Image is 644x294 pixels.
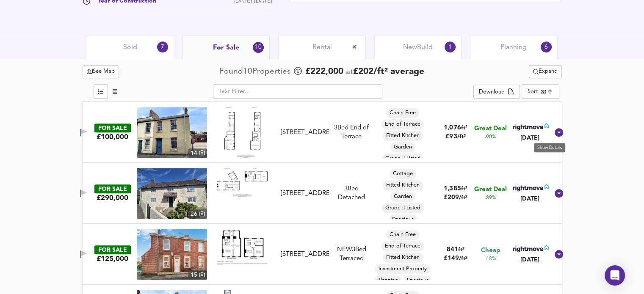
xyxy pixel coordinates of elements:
div: Investment Property [375,264,430,274]
span: ft² [461,186,467,192]
button: Expand [529,65,562,78]
span: Planning [500,43,527,52]
div: £125,000 [97,254,128,264]
button: Download [473,85,520,99]
div: Grade II Listed [382,154,424,164]
div: Chain Free [386,230,419,240]
span: Sold [123,43,137,52]
div: Chain Free [386,108,419,118]
span: £ 202 / ft² average [353,67,424,76]
div: Grade II Listed [382,203,424,213]
div: [DATE] [511,195,549,203]
span: 841 [447,247,458,253]
div: Download [479,88,505,97]
img: Floorplan [217,168,268,197]
div: [DATE] [511,256,549,264]
span: / ft² [459,256,467,261]
span: 1,385 [444,186,461,192]
svg: Show Details [554,249,564,259]
span: ft² [458,247,464,253]
button: See Map [83,65,119,78]
span: ft² [461,125,467,131]
span: Spacious [404,277,432,284]
span: £ 209 [444,195,467,201]
span: Rental [312,43,332,52]
div: Fitted Kitchen [383,131,423,141]
div: FOR SALE£100,000 property thumbnail 14 Floorplan[STREET_ADDRESS]3Bed End of TerraceChain FreeEnd ... [83,102,562,163]
span: Fitted Kitchen [383,254,423,261]
img: property thumbnail [137,107,207,158]
div: 10 [253,42,264,53]
div: FOR SALE [94,245,131,254]
span: 1,076 [444,125,461,131]
span: -48% [484,256,496,263]
svg: Show Details [554,188,564,198]
div: FOR SALE£125,000 property thumbnail 15 Floorplan[STREET_ADDRESS]NEW3Bed TerracedChain FreeEnd of ... [83,224,562,285]
div: [DATE] [511,134,549,142]
div: 1 [445,41,456,52]
span: Planning [374,277,402,284]
img: property thumbnail [137,229,207,280]
div: split button [529,65,562,78]
div: split button [473,85,520,99]
div: End of Terrace [381,119,424,129]
span: Great Deal [474,124,507,133]
span: Investment Property [375,265,430,273]
span: End of Terrace [381,121,424,128]
div: Found 10 Propert ies [219,66,293,77]
span: / ft² [457,134,465,140]
div: Sort [522,84,559,99]
span: Grade II Listed [382,204,424,212]
div: Spacious [389,214,417,225]
span: Cottage [390,170,416,178]
a: property thumbnail 15 [137,229,207,280]
span: Great Deal [474,185,507,194]
div: Silver Street, Chard, Somerset, TA20 2AY [277,189,332,198]
div: FOR SALE [94,124,131,132]
img: property thumbnail [137,168,207,219]
span: Fitted Kitchen [383,181,423,189]
span: Spacious [389,216,417,223]
a: property thumbnail 26 [137,168,207,219]
div: Fitted Kitchen [383,180,423,190]
div: Spacious [404,275,432,286]
div: Fitted Kitchen [383,253,423,263]
input: Text Filter... [213,84,382,99]
div: 7 [157,41,168,52]
span: Expand [533,67,558,77]
div: Garden [390,142,415,152]
span: at [346,68,353,76]
img: Floorplan [224,107,260,158]
span: Cheap [481,246,500,255]
span: Fitted Kitchen [383,132,423,140]
span: See Map [87,67,115,77]
span: £ 149 [444,256,467,262]
span: Grade II Listed [382,155,424,162]
span: Chain Free [386,231,419,239]
div: [STREET_ADDRESS] [281,250,329,259]
div: 6 [541,41,552,52]
div: Sort [528,88,538,96]
a: property thumbnail 14 [137,107,207,158]
div: £290,000 [97,193,128,203]
div: 14 [188,148,207,158]
div: £100,000 [97,132,128,142]
div: 3 Bed Detached [332,184,370,203]
div: [STREET_ADDRESS] [281,128,329,137]
div: 15 [188,270,207,280]
img: Floorplan [217,229,268,265]
div: 3 Bed End of Terrace [332,124,370,142]
span: Garden [390,193,415,201]
div: Garden [390,192,415,202]
span: / ft² [459,195,467,201]
span: For Sale [213,43,239,52]
div: Planning [374,275,402,286]
span: £ 222,000 [305,66,343,78]
div: FOR SALE [94,184,131,193]
div: [STREET_ADDRESS] [281,189,329,198]
span: £ 93 [445,134,465,140]
div: FOR SALE£290,000 property thumbnail 26 Floorplan[STREET_ADDRESS]3Bed DetachedCottageFitted Kitche... [83,163,562,224]
div: End of Terrace [381,241,424,251]
div: Open Intercom Messenger [605,265,625,286]
span: Garden [390,143,415,151]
